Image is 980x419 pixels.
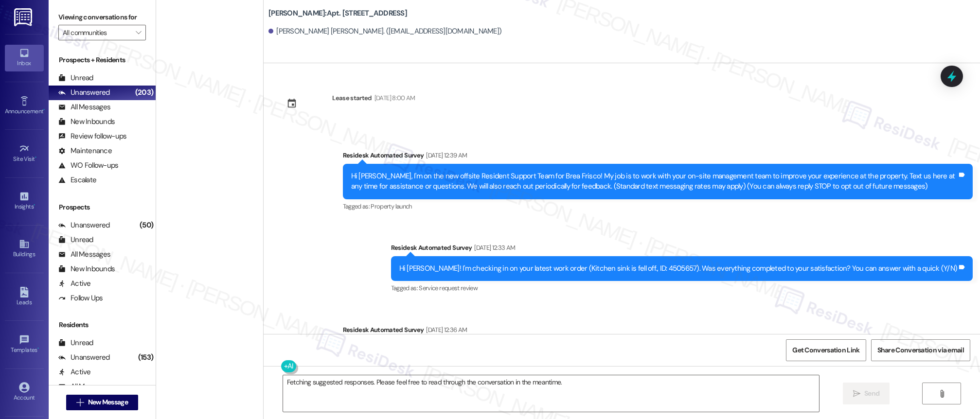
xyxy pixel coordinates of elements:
[5,236,44,262] a: Buildings
[283,375,820,412] textarea: Fetching suggested responses. Please feel free to read through the conversation in the meantime.
[472,243,515,253] div: [DATE] 12:33 AM
[268,8,407,18] b: [PERSON_NAME]: Apt. [STREET_ADDRESS]
[49,320,156,330] div: Residents
[58,338,93,348] div: Unread
[58,220,110,230] div: Unanswered
[76,399,84,406] i: 
[58,10,146,25] label: Viewing conversations for
[391,243,973,256] div: Residesk Automated Survey
[864,388,879,399] span: Send
[792,345,859,355] span: Get Conversation Link
[5,379,44,405] a: Account
[49,55,156,65] div: Prospects + Residents
[424,325,467,335] div: [DATE] 12:36 AM
[58,382,110,392] div: All Messages
[66,395,138,410] button: New Message
[14,8,34,26] img: ResiDesk Logo
[58,235,93,245] div: Unread
[5,45,44,71] a: Inbox
[133,85,156,100] div: (203)
[853,390,860,398] i: 
[58,160,118,171] div: WO Follow-ups
[343,150,973,164] div: Residesk Automated Survey
[877,345,964,355] span: Share Conversation via email
[34,202,35,209] span: •
[371,202,411,210] span: Property launch
[58,352,110,363] div: Unanswered
[136,29,141,36] i: 
[136,350,156,365] div: (153)
[871,339,970,361] button: Share Conversation via email
[268,26,501,36] div: [PERSON_NAME] [PERSON_NAME]. ([EMAIL_ADDRESS][DOMAIN_NAME])
[49,202,156,212] div: Prospects
[63,25,130,40] input: All communities
[58,175,96,185] div: Escalate
[391,281,973,295] div: Tagged as:
[351,171,957,192] div: Hi [PERSON_NAME], I'm on the new offsite Resident Support Team for Brea Frisco! My job is to work...
[58,367,91,377] div: Active
[58,264,115,274] div: New Inbounds
[58,87,110,98] div: Unanswered
[343,325,973,338] div: Residesk Automated Survey
[58,102,110,112] div: All Messages
[372,93,415,103] div: [DATE] 8:00 AM
[419,284,478,292] span: Service request review
[58,293,103,303] div: Follow Ups
[5,140,44,167] a: Site Visit •
[58,279,91,289] div: Active
[43,106,45,113] span: •
[843,383,890,404] button: Send
[786,339,866,361] button: Get Conversation Link
[88,397,128,407] span: New Message
[58,117,115,127] div: New Inbounds
[137,218,156,233] div: (50)
[58,146,112,156] div: Maintenance
[424,150,467,160] div: [DATE] 12:39 AM
[332,93,372,103] div: Lease started
[58,249,110,260] div: All Messages
[343,199,973,213] div: Tagged as:
[5,188,44,214] a: Insights •
[399,263,958,274] div: Hi [PERSON_NAME]! I'm checking in on your latest work order (Kitchen sink is fell off., ID: 45056...
[5,284,44,310] a: Leads
[37,345,39,352] span: •
[58,131,126,141] div: Review follow-ups
[58,73,93,83] div: Unread
[5,332,44,358] a: Templates •
[35,154,36,161] span: •
[938,390,945,398] i: 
